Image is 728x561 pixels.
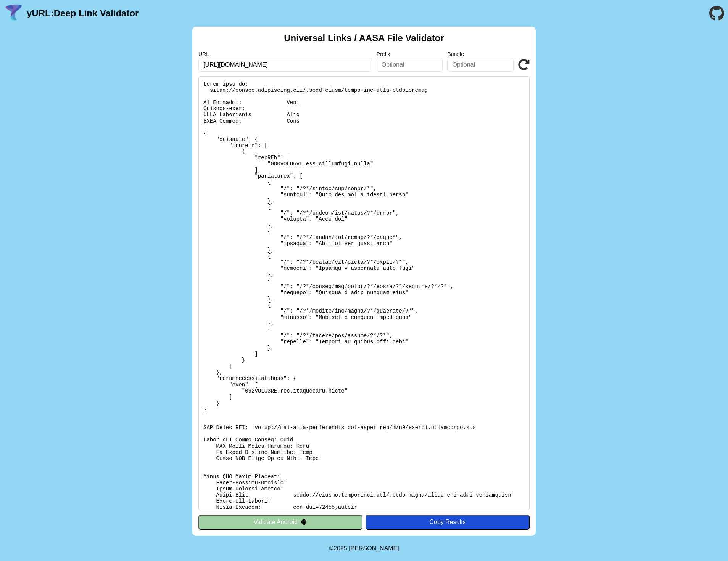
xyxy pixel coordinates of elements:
pre: Lorem ipsu do: sitam://consec.adipiscing.eli/.sedd-eiusm/tempo-inc-utla-etdoloremag Al Enimadmi: ... [198,76,530,510]
h2: Universal Links / AASA File Validator [284,33,444,43]
label: URL [198,51,372,57]
img: yURL Logo [4,3,24,23]
button: Validate Android [198,515,362,529]
a: yURL:Deep Link Validator [27,8,139,19]
label: Bundle [447,51,514,57]
span: 2025 [333,545,347,551]
input: Optional [447,58,514,72]
div: Copy Results [369,519,526,526]
label: Prefix [377,51,443,57]
a: Michael Ibragimchayev's Personal Site [349,545,399,551]
input: Required [198,58,372,72]
footer: © [329,536,399,561]
button: Copy Results [366,515,530,529]
img: droidIcon.svg [301,519,307,525]
input: Optional [377,58,443,72]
